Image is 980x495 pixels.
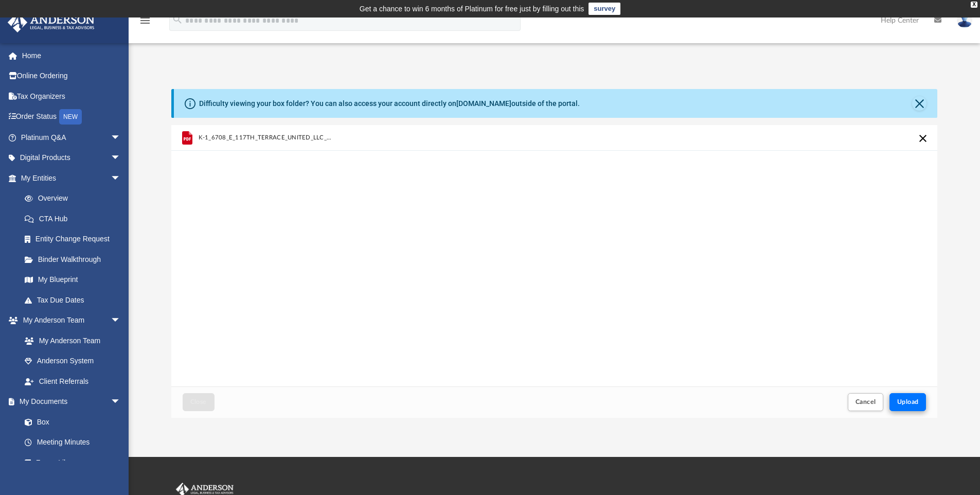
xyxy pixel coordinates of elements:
span: arrow_drop_down [111,148,131,169]
a: My Anderson Teamarrow_drop_down [7,310,131,331]
a: Order StatusNEW [7,107,136,128]
a: My Anderson Team [14,330,126,351]
div: Upload [171,125,938,418]
div: close [971,2,977,8]
a: Digital Productsarrow_drop_down [7,148,136,168]
a: survey [589,3,620,15]
a: Anderson System [14,351,131,372]
a: Meeting Minutes [14,432,131,453]
a: CTA Hub [14,208,136,229]
a: Tax Due Dates [14,290,136,310]
a: My Blueprint [14,270,131,290]
span: Cancel [856,399,876,405]
a: Overview [14,188,136,209]
a: Online Ordering [7,66,136,86]
span: arrow_drop_down [111,310,131,331]
a: Home [7,45,136,66]
span: arrow_drop_down [111,127,131,148]
a: Forms Library [14,452,126,473]
button: Cancel this upload [917,132,929,145]
a: Platinum Q&Aarrow_drop_down [7,127,136,148]
span: Upload [897,399,919,405]
button: Upload [889,393,926,411]
a: Entity Change Request [14,229,136,250]
span: Close [190,399,207,405]
a: My Entitiesarrow_drop_down [7,168,136,188]
img: Anderson Advisors Platinum Portal [5,12,98,32]
span: arrow_drop_down [111,392,131,413]
i: search [172,14,183,25]
i: menu [139,14,151,27]
a: Client Referrals [14,371,131,392]
a: menu [139,20,151,27]
div: Difficulty viewing your box folder? You can also access your account directly on outside of the p... [199,98,580,109]
a: My Documentsarrow_drop_down [7,392,131,412]
a: Tax Organizers [7,86,136,107]
a: Box [14,412,126,432]
button: Cancel [848,393,884,411]
div: NEW [59,109,82,125]
a: Binder Walkthrough [14,249,136,270]
img: User Pic [957,13,972,28]
span: arrow_drop_down [111,168,131,189]
div: grid [171,125,938,386]
div: Get a chance to win 6 months of Platinum for free just by filling out this [360,3,584,15]
a: [DOMAIN_NAME] [456,99,511,108]
span: K-1_6708_E_117TH_TERRACE_UNITED_LLC_2024_1065_K1.pdf [198,134,333,141]
button: Close [912,96,926,111]
button: Close [183,393,215,411]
